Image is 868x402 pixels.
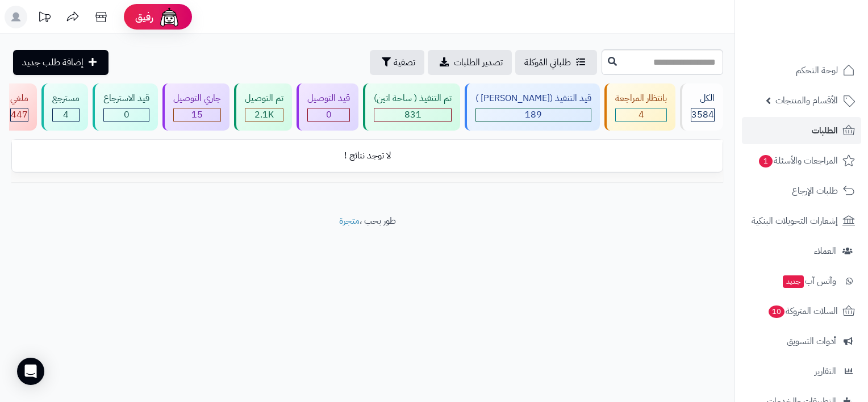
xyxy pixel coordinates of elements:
span: 1 [759,155,773,167]
a: بانتظار المراجعة 4 [602,83,678,131]
span: التقارير [815,363,836,379]
a: متجرة [339,214,360,228]
div: جاري التوصيل [173,92,221,105]
div: تم التوصيل [245,92,283,105]
a: إشعارات التحويلات البنكية [742,207,861,235]
span: إضافة طلب جديد [22,56,84,69]
div: تم التنفيذ ( ساحة اتين) [374,92,452,105]
span: الأقسام والمنتجات [775,93,838,108]
a: العملاء [742,237,861,265]
span: 10 [769,305,784,318]
div: 447 [11,108,28,122]
a: مسترجع 4 [39,83,90,131]
div: 15 [174,108,220,122]
a: لوحة التحكم [742,57,861,84]
span: طلباتي المُوكلة [524,56,571,69]
span: 3584 [691,108,714,122]
span: طلبات الإرجاع [792,183,838,199]
a: قيد التنفيذ ([PERSON_NAME] ) 189 [462,83,602,131]
a: تم التوصيل 2.1K [232,83,294,131]
div: قيد التوصيل [307,92,350,105]
span: 831 [404,108,422,122]
div: قيد التنفيذ ([PERSON_NAME] ) [475,92,591,105]
div: Open Intercom Messenger [17,358,44,385]
span: وآتس آب [782,273,836,289]
div: 189 [476,108,591,122]
span: أدوات التسويق [787,333,836,349]
span: العملاء [814,243,836,259]
div: 0 [308,108,349,122]
a: أدوات التسويق [742,328,861,355]
div: 0 [104,108,149,122]
span: 447 [11,108,28,122]
a: السلات المتروكة10 [742,298,861,325]
a: التقارير [742,358,861,385]
span: السلات المتروكة [767,303,838,319]
img: ai-face.png [158,6,181,28]
a: الطلبات [742,117,861,144]
span: 2.1K [254,108,274,122]
span: تصدير الطلبات [454,56,503,69]
div: 4 [616,108,666,122]
a: الكل3584 [678,83,725,131]
a: تصدير الطلبات [428,50,512,75]
td: لا توجد نتائج ! [12,140,723,171]
span: 189 [525,108,542,122]
div: 2094 [245,108,283,122]
span: لوحة التحكم [796,62,838,78]
span: جديد [783,275,804,288]
span: 4 [63,108,69,122]
a: وآتس آبجديد [742,267,861,295]
div: مسترجع [52,92,80,105]
div: قيد الاسترجاع [103,92,149,105]
span: إشعارات التحويلات البنكية [752,213,838,229]
a: جاري التوصيل 15 [160,83,232,131]
div: 4 [53,108,79,122]
span: 0 [124,108,130,122]
span: الطلبات [812,123,838,139]
span: المراجعات والأسئلة [758,153,838,169]
span: 15 [191,108,203,122]
a: إضافة طلب جديد [13,50,108,75]
span: تصفية [394,56,415,69]
div: الكل [691,92,715,105]
a: قيد التوصيل 0 [294,83,361,131]
div: بانتظار المراجعة [615,92,667,105]
button: تصفية [370,50,424,75]
a: تحديثات المنصة [30,6,59,31]
div: ملغي [10,92,28,105]
a: طلباتي المُوكلة [515,50,597,75]
a: المراجعات والأسئلة1 [742,147,861,174]
span: رفيق [135,10,153,24]
span: 0 [326,108,332,122]
a: تم التنفيذ ( ساحة اتين) 831 [361,83,462,131]
a: قيد الاسترجاع 0 [90,83,160,131]
div: 831 [374,108,451,122]
a: طلبات الإرجاع [742,177,861,204]
span: 4 [639,108,644,122]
